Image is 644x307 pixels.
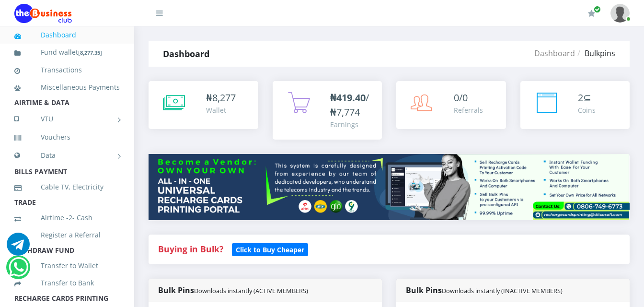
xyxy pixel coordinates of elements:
strong: Bulk Pins [406,285,563,295]
b: ₦419.40 [330,91,366,104]
small: [ ] [78,49,102,56]
div: Wallet [206,105,236,115]
a: Transfer to Bank [14,272,120,294]
span: 0/0 [454,91,468,104]
div: Coins [578,105,596,115]
small: Downloads instantly (INACTIVE MEMBERS) [442,286,563,295]
a: Transactions [14,59,120,81]
span: /₦7,774 [330,91,369,118]
small: Downloads instantly (ACTIVE MEMBERS) [194,286,308,295]
a: Transfer to Wallet [14,255,120,277]
a: Vouchers [14,126,120,148]
b: 8,277.35 [80,49,100,56]
span: 2 [578,91,583,104]
a: Dashboard [534,48,575,59]
img: multitenant_rcp.png [149,154,630,220]
div: ⊆ [578,91,596,105]
a: Click to Buy Cheaper [232,243,308,255]
a: Miscellaneous Payments [14,76,120,98]
strong: Bulk Pins [158,285,308,295]
a: Fund wallet[8,277.35] [14,41,120,64]
span: Renew/Upgrade Subscription [594,6,601,13]
a: Dashboard [14,24,120,46]
a: Airtime -2- Cash [14,207,120,229]
i: Renew/Upgrade Subscription [588,10,595,17]
b: Click to Buy Cheaper [236,245,304,254]
div: Earnings [330,119,373,130]
a: ₦8,277 Wallet [149,81,258,129]
a: Chat for support [7,240,30,256]
a: Cable TV, Electricity [14,176,120,198]
div: Referrals [454,105,483,115]
img: Logo [14,4,72,23]
li: Bulkpins [575,47,615,59]
a: Chat for support [9,263,28,279]
a: VTU [14,107,120,131]
a: Register a Referral [14,224,120,246]
span: 8,277 [212,91,236,104]
a: Data [14,143,120,167]
img: User [610,4,630,23]
strong: Dashboard [163,48,209,59]
a: 0/0 Referrals [396,81,506,129]
strong: Buying in Bulk? [158,243,223,255]
div: ₦ [206,91,236,105]
a: ₦419.40/₦7,774 Earnings [273,81,382,140]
